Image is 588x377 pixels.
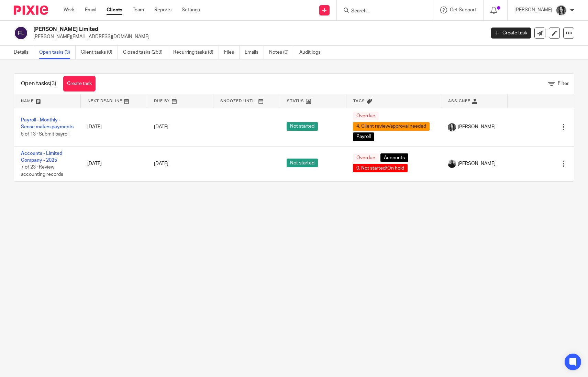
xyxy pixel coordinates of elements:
[154,161,168,166] span: [DATE]
[123,46,168,59] a: Closed tasks (253)
[80,108,147,146] td: [DATE]
[287,122,318,131] span: Not started
[173,46,219,59] a: Recurring tasks (8)
[353,99,365,103] span: Tags
[450,8,476,12] span: Get Support
[107,7,122,13] a: Clients
[353,122,430,131] span: 4. Client review/approval needed
[558,81,569,86] span: Filter
[287,159,318,167] span: Not started
[353,153,379,162] span: Overdue
[14,6,48,15] img: Pixie
[81,46,118,59] a: Client tasks (0)
[21,118,74,129] a: Payroll - Monthly - Sense makes payments
[50,81,56,86] span: (3)
[353,164,408,172] span: 0. Not started/On hold
[63,76,96,91] a: Create task
[220,99,256,103] span: Snoozed Until
[287,99,304,103] span: Status
[21,165,63,177] span: 7 of 23 · Review accounting records
[245,46,264,59] a: Emails
[269,46,294,59] a: Notes (0)
[448,123,456,131] img: brodie%203%20small.jpg
[380,153,408,162] span: Accounts
[448,160,456,168] img: IMG_9585.jpg
[224,46,240,59] a: Files
[14,46,34,59] a: Details
[351,8,412,14] input: Search
[299,46,326,59] a: Audit logs
[514,7,552,13] p: [PERSON_NAME]
[80,146,147,181] td: [DATE]
[458,123,496,130] span: [PERSON_NAME]
[353,132,374,141] span: Payroll
[21,132,69,137] span: 5 of 13 · Submit payroll
[39,46,76,59] a: Open tasks (3)
[33,33,481,40] p: [PERSON_NAME][EMAIL_ADDRESS][DOMAIN_NAME]
[21,80,56,87] h1: Open tasks
[21,151,62,163] a: Accounts - Limited Company - 2025
[491,28,531,39] a: Create task
[154,7,171,13] a: Reports
[14,26,28,40] img: svg%3E
[85,7,96,13] a: Email
[458,160,496,167] span: [PERSON_NAME]
[556,5,567,16] img: brodie%203%20small.jpg
[33,26,391,33] h2: [PERSON_NAME] Limited
[133,7,144,13] a: Team
[154,125,168,129] span: [DATE]
[353,112,379,120] span: Overdue
[182,7,200,13] a: Settings
[64,7,75,13] a: Work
